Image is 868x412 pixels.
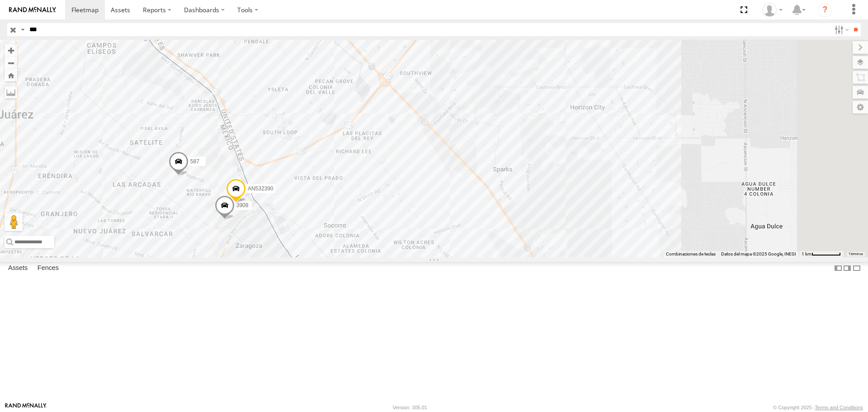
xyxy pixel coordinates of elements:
a: Términos [849,252,863,256]
button: Combinaciones de teclas [666,251,716,257]
a: Visit our Website [5,403,47,412]
span: Datos del mapa ©2025 Google, INEGI [721,251,796,256]
label: Fences [33,262,63,275]
button: Zoom out [5,57,17,69]
label: Search Query [19,23,26,36]
div: © Copyright 2025 - [773,405,863,410]
label: Dock Summary Table to the Left [834,262,843,275]
label: Assets [4,262,32,275]
label: Search Filter Options [831,23,850,36]
button: Escala del mapa: 1 km por 61 píxeles [799,251,844,257]
a: Terms and Conditions [815,405,863,410]
span: AN532390 [248,186,274,192]
i: ? [818,3,832,17]
span: 3908 [236,202,249,208]
button: Zoom Home [5,69,17,81]
button: Zoom in [5,44,17,57]
button: Arrastra al hombrecito al mapa para abrir Street View [5,213,23,231]
label: Hide Summary Table [852,262,861,275]
label: Dock Summary Table to the Right [843,262,852,275]
div: Version: 305.01 [393,405,427,410]
label: Measure [5,86,17,99]
img: rand-logo.svg [9,7,56,13]
span: 587 [190,158,199,165]
div: carolina herrera [759,3,786,17]
label: Map Settings [853,101,868,114]
span: 1 km [802,251,811,256]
